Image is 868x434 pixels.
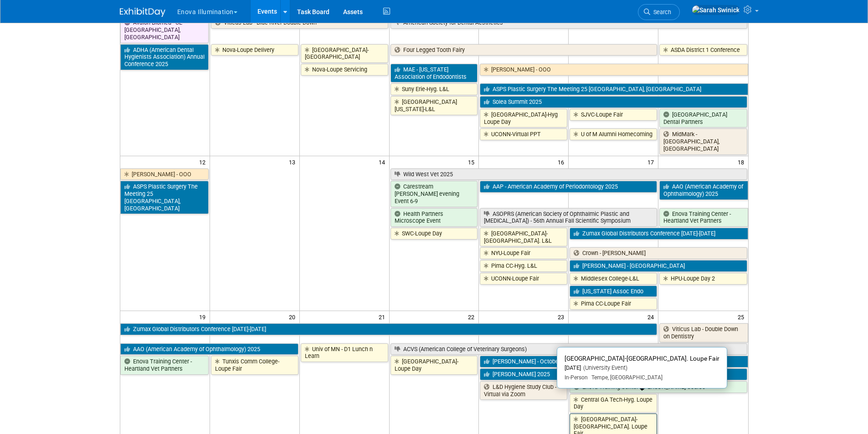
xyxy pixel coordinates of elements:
[390,96,478,115] a: [GEOGRAPHIC_DATA][US_STATE]-L&L
[659,44,747,56] a: ASDA District 1 Conference
[570,247,747,259] a: Crown - [PERSON_NAME]
[120,17,209,43] a: Avalon Biomed - CE [GEOGRAPHIC_DATA], [GEOGRAPHIC_DATA]
[659,208,748,227] a: Enova Training Center - Heartland Vet Partners
[120,44,209,70] a: ADHA (American Dental Hygienists Association) Annual Conference 2025
[480,273,567,285] a: UCONN-Loupe Fair
[638,4,680,20] a: Search
[390,208,478,227] a: Health Partners Microscope Event
[659,323,748,342] a: Viticus Lab - Double Down on Dentistry
[480,381,567,400] a: L&D Hygiene Study Club - Virtual via Zoom
[301,343,388,362] a: Univ of MN - D1 Lunch n Learn
[211,44,298,56] a: Nova-Loupe Delivery
[480,64,748,76] a: [PERSON_NAME] - OOO
[480,368,747,380] a: [PERSON_NAME] 2025
[647,311,658,322] span: 24
[301,44,388,63] a: [GEOGRAPHIC_DATA]-[GEOGRAPHIC_DATA]
[480,260,567,272] a: Pima CC-Hyg. L&L
[565,374,588,381] span: In-Person
[557,311,568,322] span: 23
[480,96,747,108] a: Solea Summit 2025
[565,364,719,372] div: [DATE]
[570,298,657,310] a: Pima CC-Loupe Fair
[480,181,657,193] a: AAP - American Academy of Periodontology 2025
[288,156,299,168] span: 13
[659,181,748,199] a: AAO (American Academy of Ophthalmology) 2025
[390,168,747,180] a: Wild West Vet 2025
[467,156,478,168] span: 15
[390,64,478,82] a: MAE - [US_STATE] Association of Endodontists
[570,273,657,285] a: Middlesex College-L&L
[390,83,478,95] a: Suny Erie-Hyg. L&L
[480,208,657,227] a: ASOPRS (American Society of Ophthalmic Plastic and [MEDICAL_DATA]) - 56th Annual Fall Scientific ...
[390,228,478,240] a: SWC-Loupe Day
[570,228,748,240] a: Zumax Global Distributors Conference [DATE]-[DATE]
[480,247,567,259] a: NYU-Loupe Fair
[659,109,747,128] a: [GEOGRAPHIC_DATA] Dental Partners
[390,343,747,355] a: ACVS (American College of Veterinary Surgeons)
[120,168,209,180] a: [PERSON_NAME] - OOO
[737,311,748,322] span: 25
[737,156,748,168] span: 18
[650,9,671,15] span: Search
[581,364,627,371] span: (University Event)
[288,311,299,322] span: 20
[120,323,657,335] a: Zumax Global Distributors Conference [DATE]-[DATE]
[480,128,567,140] a: UCONN-Virtual PPT
[120,343,298,355] a: AAO (American Academy of Ophthalmology) 2025
[480,228,567,246] a: [GEOGRAPHIC_DATA]-[GEOGRAPHIC_DATA]. L&L
[480,83,748,95] a: ASPS Plastic Surgery The Meeting 25 [GEOGRAPHIC_DATA], [GEOGRAPHIC_DATA]
[659,273,747,285] a: HPU-Loupe Day 2
[647,156,658,168] span: 17
[565,355,719,362] span: [GEOGRAPHIC_DATA]-[GEOGRAPHIC_DATA]. Loupe Fair
[467,311,478,322] span: 22
[390,356,478,374] a: [GEOGRAPHIC_DATA]-Loupe Day
[659,128,747,154] a: MidMark - [GEOGRAPHIC_DATA], [GEOGRAPHIC_DATA]
[120,356,209,374] a: Enova Training Center - Heartland Vet Partners
[378,311,389,322] span: 21
[570,286,657,297] a: [US_STATE] Assoc Endo
[570,109,657,121] a: SJVC-Loupe Fair
[570,128,657,140] a: U of M Alumni Homecoming
[390,44,657,56] a: Four Legged Tooth Fairy
[211,356,298,374] a: Tunxis Comm College-Loupe Fair
[692,5,740,15] img: Sarah Swinick
[480,109,567,128] a: [GEOGRAPHIC_DATA]-Hyg Loupe Day
[198,311,210,322] span: 19
[390,181,478,207] a: Carestream [PERSON_NAME] evening Event 6-9
[378,156,389,168] span: 14
[480,356,748,368] a: [PERSON_NAME] - October Event
[557,156,568,168] span: 16
[570,260,747,272] a: [PERSON_NAME] - [GEOGRAPHIC_DATA]
[120,181,209,214] a: ASPS Plastic Surgery The Meeting 25 [GEOGRAPHIC_DATA], [GEOGRAPHIC_DATA]
[588,374,663,381] span: Tempe, [GEOGRAPHIC_DATA]
[198,156,210,168] span: 12
[570,394,657,413] a: Central GA Tech-Hyg. Loupe Day
[301,64,388,76] a: Nova-Loupe Servicing
[120,8,165,17] img: ExhibitDay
